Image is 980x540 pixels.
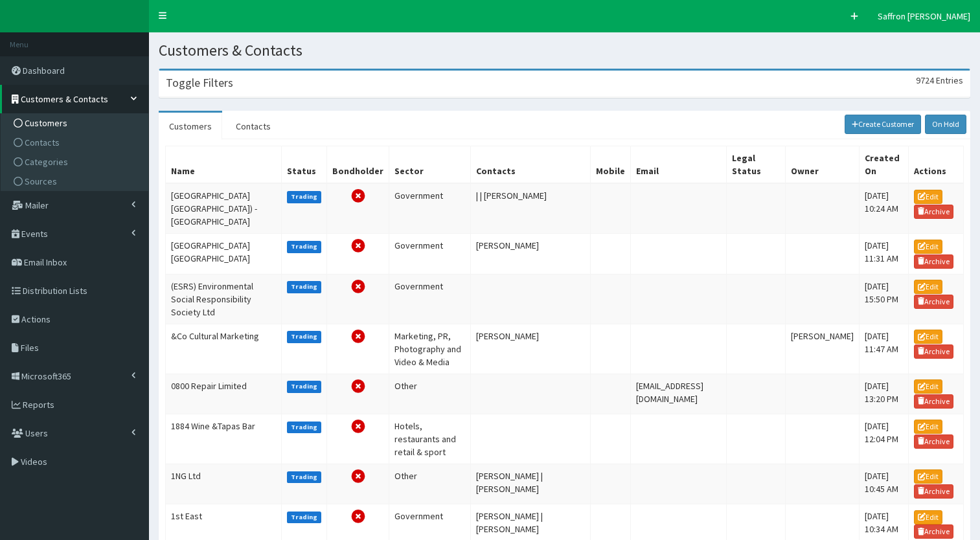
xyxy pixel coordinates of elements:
[21,456,47,467] span: Videos
[287,241,322,253] label: Trading
[25,199,49,211] span: Mailer
[859,464,908,504] td: [DATE] 10:45 AM
[859,146,908,184] th: Created On
[281,146,327,184] th: Status
[845,115,922,134] a: Create Customer
[914,524,954,539] a: Archive
[914,379,942,394] a: Edit
[21,93,108,105] span: Customers & Contacts
[166,234,282,274] td: [GEOGRAPHIC_DATA] [GEOGRAPHIC_DATA]
[936,74,963,86] span: Entries
[389,324,471,374] td: Marketing, PR, Photography and Video & Media
[389,464,471,504] td: Other
[24,256,67,268] span: Email Inbox
[591,146,631,184] th: Mobile
[914,205,954,219] a: Archive
[23,285,87,297] span: Distribution Lists
[914,510,942,524] a: Edit
[287,381,322,392] label: Trading
[859,374,908,414] td: [DATE] 13:20 PM
[389,183,471,234] td: Government
[471,234,591,274] td: [PERSON_NAME]
[23,65,65,76] span: Dashboard
[914,344,954,359] a: Archive
[166,274,282,324] td: (ESRS) Environmental Social Responsibility Society Ltd
[859,414,908,464] td: [DATE] 12:04 PM
[166,324,282,374] td: &Co Cultural Marketing
[225,113,281,140] a: Contacts
[785,324,859,374] td: [PERSON_NAME]
[166,146,282,184] th: Name
[389,414,471,464] td: Hotels, restaurants and retail & sport
[925,115,966,134] a: On Hold
[471,183,591,234] td: | | [PERSON_NAME]
[287,422,322,433] label: Trading
[389,374,471,414] td: Other
[21,342,39,354] span: Files
[287,281,322,293] label: Trading
[25,427,48,439] span: Users
[159,113,222,140] a: Customers
[914,434,954,449] a: Archive
[914,484,954,499] a: Archive
[631,146,727,184] th: Email
[4,172,148,191] a: Sources
[166,77,233,89] h3: Toggle Filters
[726,146,785,184] th: Legal Status
[914,190,942,204] a: Edit
[916,74,934,86] span: 9724
[471,146,591,184] th: Contacts
[471,324,591,374] td: [PERSON_NAME]
[859,274,908,324] td: [DATE] 15:50 PM
[389,146,471,184] th: Sector
[389,234,471,274] td: Government
[25,117,67,129] span: Customers
[914,254,954,269] a: Archive
[166,183,282,234] td: [GEOGRAPHIC_DATA] [GEOGRAPHIC_DATA]) - [GEOGRAPHIC_DATA]
[166,374,282,414] td: 0800 Repair Limited
[914,295,954,309] a: Archive
[914,280,942,294] a: Edit
[25,156,68,168] span: Categories
[25,137,60,148] span: Contacts
[914,394,954,409] a: Archive
[21,228,48,240] span: Events
[908,146,963,184] th: Actions
[859,324,908,374] td: [DATE] 11:47 AM
[166,464,282,504] td: 1NG Ltd
[4,113,148,133] a: Customers
[21,370,71,382] span: Microsoft365
[166,414,282,464] td: 1884 Wine &Tapas Bar
[23,399,54,411] span: Reports
[914,240,942,254] a: Edit
[878,10,970,22] span: Saffron [PERSON_NAME]
[287,191,322,203] label: Trading
[914,469,942,484] a: Edit
[631,374,727,414] td: [EMAIL_ADDRESS][DOMAIN_NAME]
[21,313,51,325] span: Actions
[25,175,57,187] span: Sources
[471,464,591,504] td: [PERSON_NAME] | [PERSON_NAME]
[785,146,859,184] th: Owner
[287,512,322,523] label: Trading
[4,133,148,152] a: Contacts
[914,420,942,434] a: Edit
[389,274,471,324] td: Government
[859,234,908,274] td: [DATE] 11:31 AM
[859,183,908,234] td: [DATE] 10:24 AM
[4,152,148,172] a: Categories
[287,471,322,483] label: Trading
[287,331,322,343] label: Trading
[327,146,389,184] th: Bondholder
[159,42,970,59] h1: Customers & Contacts
[914,330,942,344] a: Edit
